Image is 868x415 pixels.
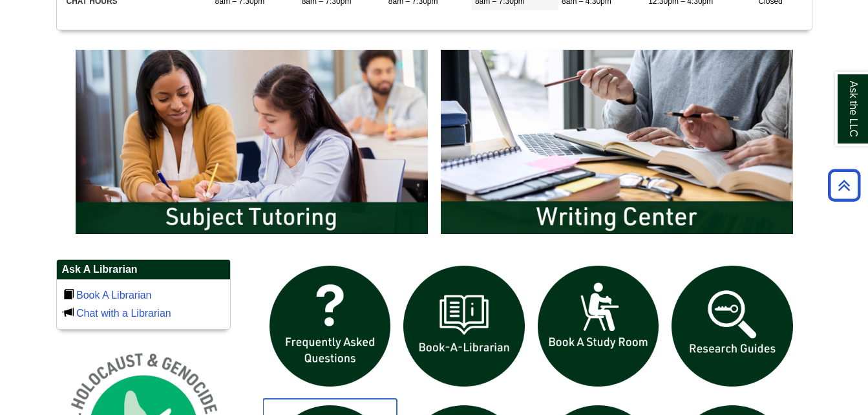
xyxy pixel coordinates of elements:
[69,43,799,246] div: slideshow
[76,290,152,301] a: Book A Librarian
[823,176,865,194] a: Back to Top
[531,259,666,394] img: book a study room icon links to book a study room web page
[665,259,799,394] img: Research Guides icon links to research guides web page
[76,308,171,319] a: Chat with a Librarian
[69,43,434,240] img: Subject Tutoring Information
[397,259,531,394] img: Book a Librarian icon links to book a librarian web page
[263,259,397,394] img: frequently asked questions
[57,260,230,280] h2: Ask A Librarian
[434,43,799,240] img: Writing Center Information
